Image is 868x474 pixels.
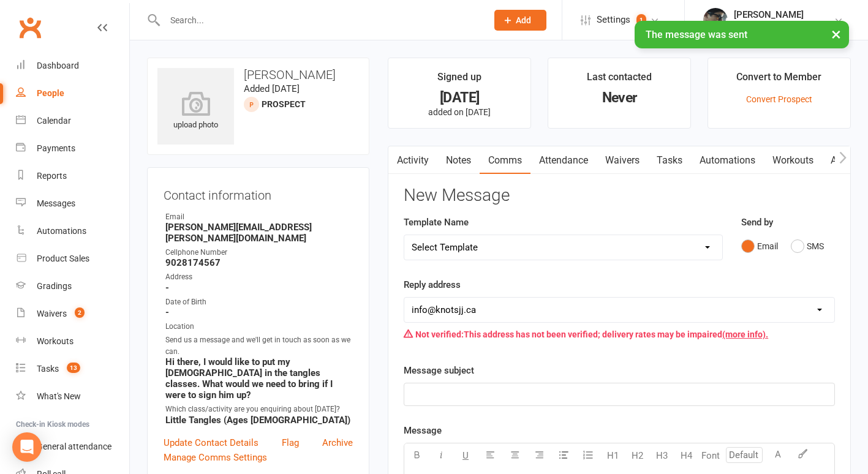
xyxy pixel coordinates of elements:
time: Added [DATE] [244,83,300,94]
div: Gradings [37,281,72,291]
div: [DATE] [399,91,519,104]
a: Comms [480,146,530,175]
h3: New Message [404,186,835,205]
a: Gradings [16,273,129,300]
button: Font [698,443,723,468]
button: Add [494,10,546,31]
div: upload photo [157,91,234,132]
div: People [37,88,64,98]
div: Convert to Member [736,69,821,91]
a: (more info). [722,329,768,339]
a: Waivers 2 [16,300,129,328]
a: Activity [388,146,437,175]
label: Template Name [404,215,469,230]
div: Email [165,211,353,223]
div: Open Intercom Messenger [12,432,42,462]
div: Reports [37,171,67,181]
div: Product Sales [37,254,89,263]
div: Last contacted [587,69,652,91]
input: Search... [161,12,478,29]
a: Archive [322,435,353,450]
strong: [PERSON_NAME][EMAIL_ADDRESS][PERSON_NAME][DOMAIN_NAME] [165,222,353,244]
div: Tasks [37,364,59,374]
div: Waivers [37,309,67,318]
button: SMS [791,235,824,258]
div: Never [559,91,679,104]
div: Workouts [37,336,74,346]
div: Payments [37,143,75,153]
div: Signed up [437,69,481,91]
button: Email [741,235,778,258]
a: Manage Comms Settings [164,450,267,465]
div: Cellphone Number [165,247,353,258]
a: Automations [691,146,764,175]
a: Update Contact Details [164,435,259,450]
div: Automations [37,226,86,236]
a: Waivers [597,146,648,175]
label: Reply address [404,277,461,292]
span: Add [516,15,531,25]
button: U [453,443,478,468]
strong: Not verified: [415,329,464,339]
a: Notes [437,146,480,175]
div: Which class/activity are you enquiring about [DATE]? [165,404,353,415]
a: Automations [16,217,129,245]
a: Convert Prospect [746,94,812,104]
div: The message was sent [635,21,849,48]
strong: Hi there, I would like to put my [DEMOGRAPHIC_DATA] in the tangles classes. What would we need to... [165,356,353,401]
div: Messages [37,198,75,208]
span: 2 [75,307,85,318]
a: Reports [16,162,129,190]
snap: prospect [262,99,306,109]
a: People [16,80,129,107]
a: Flag [282,435,299,450]
span: Settings [597,6,630,34]
button: × [825,21,847,47]
a: Dashboard [16,52,129,80]
span: U [462,450,469,461]
div: What's New [37,391,81,401]
a: Calendar [16,107,129,135]
img: thumb_image1614103803.png [703,8,728,32]
a: Workouts [16,328,129,355]
label: Send by [741,215,773,230]
div: [PERSON_NAME] [734,9,804,20]
button: H4 [674,443,698,468]
div: Location [165,321,353,333]
a: Product Sales [16,245,129,273]
a: Messages [16,190,129,217]
a: Payments [16,135,129,162]
input: Default [726,447,763,463]
div: Knots Jiu-Jitsu [734,20,804,31]
strong: 9028174567 [165,257,353,268]
strong: Little Tangles (Ages [DEMOGRAPHIC_DATA]) [165,415,353,426]
strong: - [165,307,353,318]
div: Calendar [37,116,71,126]
a: Clubworx [15,12,45,43]
button: A [766,443,790,468]
a: Tasks 13 [16,355,129,383]
span: 1 [636,14,646,26]
a: General attendance kiosk mode [16,433,129,461]
button: H1 [600,443,625,468]
h3: Contact information [164,184,353,202]
a: Workouts [764,146,822,175]
div: Date of Birth [165,296,353,308]
div: Send us a message and we'll get in touch as soon as we can. [165,334,353,358]
a: Tasks [648,146,691,175]
span: 13 [67,363,80,373]
h3: [PERSON_NAME] [157,68,359,81]
div: Address [165,271,353,283]
div: This address has not been verified; delivery rates may be impaired [404,323,835,346]
button: H2 [625,443,649,468]
label: Message [404,423,442,438]
strong: - [165,282,353,293]
label: Message subject [404,363,474,378]
div: Dashboard [37,61,79,70]
p: added on [DATE] [399,107,519,117]
button: H3 [649,443,674,468]
a: What's New [16,383,129,410]
a: Attendance [530,146,597,175]
div: General attendance [37,442,111,451]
